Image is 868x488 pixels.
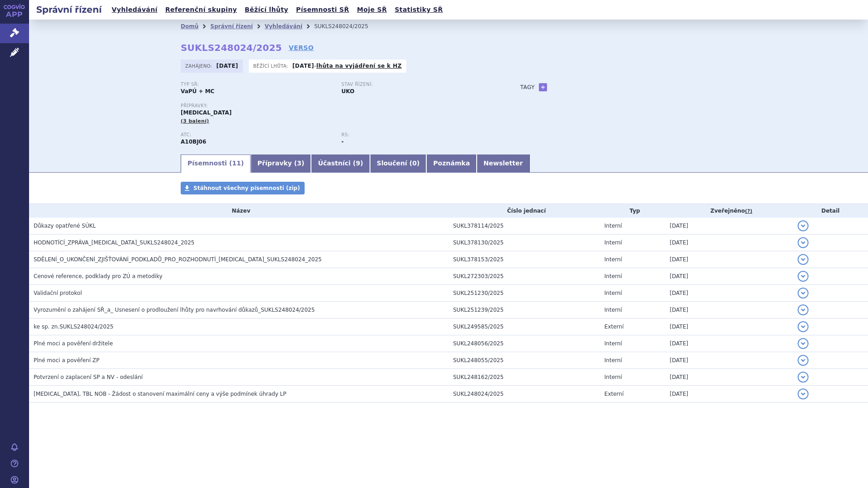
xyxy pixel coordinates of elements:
td: [DATE] [665,386,793,403]
td: [DATE] [665,268,793,285]
span: 0 [412,159,417,167]
td: SUKL378153/2025 [449,251,600,268]
a: Poznámka [426,154,477,173]
a: VERSO [289,43,314,52]
a: + [539,83,547,91]
td: SUKL248024/2025 [449,386,600,403]
span: Interní [604,256,622,263]
th: Název [29,204,449,218]
td: [DATE] [665,335,793,352]
span: 3 [297,159,301,167]
td: SUKL272303/2025 [449,268,600,285]
td: SUKL251230/2025 [449,285,600,302]
span: Interní [604,357,622,364]
span: Validační protokol [34,290,82,296]
a: Domů [181,23,198,30]
a: Vyhledávání [265,23,302,30]
span: Zahájeno: [185,62,214,70]
button: detail [798,355,809,366]
span: Interní [604,273,622,279]
span: SDĚLENÍ_O_UKONČENÍ_ZJIŠŤOVÁNÍ_PODKLADŮ_PRO_ROZHODNUTÍ_RYBELSUS_SUKLS248024_2025 [34,256,322,263]
strong: UKO [341,88,355,95]
a: Běžící lhůty [242,4,291,16]
button: detail [798,388,809,399]
a: Moje SŘ [354,4,390,16]
span: Vyrozumění o zahájení SŘ_a_ Usnesení o prodloužení lhůty pro navrhování důkazů_SUKLS248024/2025 [34,307,315,313]
a: Vyhledávání [109,4,160,16]
strong: [DATE] [292,63,314,69]
a: lhůta na vyjádření se k HZ [316,63,402,69]
button: detail [798,372,809,383]
td: SUKL248162/2025 [449,369,600,386]
a: Newsletter [477,154,530,173]
span: Potvrzení o zaplacení SP a NV - odeslání [34,374,143,380]
strong: SUKLS248024/2025 [181,42,282,53]
button: detail [798,338,809,349]
a: Písemnosti SŘ [293,4,352,16]
span: Externí [604,391,623,397]
td: [DATE] [665,285,793,302]
th: Číslo jednací [449,204,600,218]
span: [MEDICAL_DATA] [181,110,232,116]
h3: Tagy [520,82,535,93]
p: Typ SŘ: [181,82,332,87]
span: Interní [604,374,622,380]
td: [DATE] [665,251,793,268]
abbr: (?) [745,208,752,214]
span: (3 balení) [181,118,209,124]
td: SUKL251239/2025 [449,302,600,319]
p: ATC: [181,132,332,138]
h2: Správní řízení [29,3,109,16]
span: Stáhnout všechny písemnosti (zip) [193,185,300,191]
span: Interní [604,340,622,347]
p: Stav řízení: [341,82,493,87]
span: Plné moci a pověření držitele [34,340,113,347]
button: detail [798,304,809,315]
button: detail [798,220,809,231]
td: SUKL378130/2025 [449,234,600,251]
strong: - [341,139,344,145]
td: SUKL249585/2025 [449,319,600,335]
p: Přípravky: [181,103,502,109]
button: detail [798,254,809,265]
th: Zveřejněno [665,204,793,218]
a: Stáhnout všechny písemnosti (zip) [181,182,305,194]
strong: VaPÚ + MC [181,88,214,95]
td: [DATE] [665,352,793,369]
span: RYBELSUS, TBL NOB - Žádost o stanovení maximální ceny a výše podmínek úhrady LP [34,391,286,397]
strong: [DATE] [217,63,238,69]
td: [DATE] [665,234,793,251]
span: ke sp. zn.SUKLS248024/2025 [34,324,113,330]
span: Externí [604,324,623,330]
a: Písemnosti (11) [181,154,251,173]
td: [DATE] [665,319,793,335]
li: SUKLS248024/2025 [314,20,380,33]
td: SUKL248055/2025 [449,352,600,369]
button: detail [798,271,809,282]
p: - [292,62,402,70]
a: Správní řízení [210,23,253,30]
span: Běžící lhůta: [253,62,290,70]
td: SUKL248056/2025 [449,335,600,352]
button: detail [798,321,809,332]
a: Sloučení (0) [370,154,426,173]
button: detail [798,288,809,299]
span: Interní [604,239,622,246]
strong: SEMAGLUTID [181,139,206,145]
td: [DATE] [665,302,793,319]
a: Přípravky (3) [251,154,311,173]
td: [DATE] [665,369,793,386]
span: Interní [604,223,622,229]
th: Typ [600,204,665,218]
span: Interní [604,290,622,296]
span: 11 [232,159,241,167]
td: [DATE] [665,218,793,234]
span: 9 [356,159,360,167]
th: Detail [793,204,868,218]
span: Interní [604,307,622,313]
a: Statistiky SŘ [392,4,445,16]
a: Účastníci (9) [311,154,370,173]
span: Cenové reference, podklady pro ZÚ a metodiky [34,273,163,279]
td: SUKL378114/2025 [449,218,600,234]
span: HODNOTÍCÍ_ZPRÁVA_RYBELSUS_SUKLS248024_2025 [34,239,195,246]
